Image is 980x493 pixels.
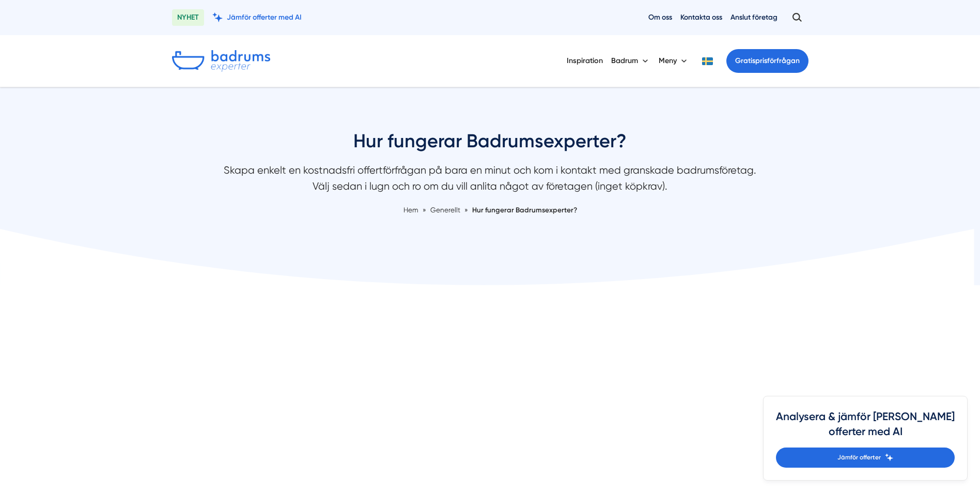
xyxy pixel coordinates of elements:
a: Jämför offerter med AI [212,12,302,22]
button: Meny [659,48,689,74]
a: Om oss [648,12,672,22]
a: Kontakta oss [680,12,722,22]
a: Gratisprisförfrågan [726,49,808,73]
span: Jämför offerter med AI [227,12,302,22]
span: » [423,205,426,215]
span: Jämför offerter [837,453,881,463]
span: Gratis [735,56,755,65]
p: Skapa enkelt en kostnadsfri offertförfrågan på bara en minut och kom i kontakt med granskade badr... [216,162,764,200]
a: Generellt [430,206,462,214]
button: Badrum [611,48,650,74]
a: Hur fungerar Badrumsexperter? [472,206,577,214]
a: Jämför offerter [776,448,955,468]
h4: Analysera & jämför [PERSON_NAME] offerter med AI [776,409,955,448]
nav: Breadcrumb [216,205,764,215]
span: » [464,205,468,215]
button: Öppna sök [786,8,808,27]
a: Anslut företag [730,12,777,22]
h1: Hur fungerar Badrumsexperter? [216,129,764,162]
img: Badrumsexperter.se logotyp [172,50,270,72]
a: Inspiration [567,48,603,74]
span: Generellt [430,206,460,214]
span: NYHET [172,9,204,26]
a: Hem [403,206,418,214]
